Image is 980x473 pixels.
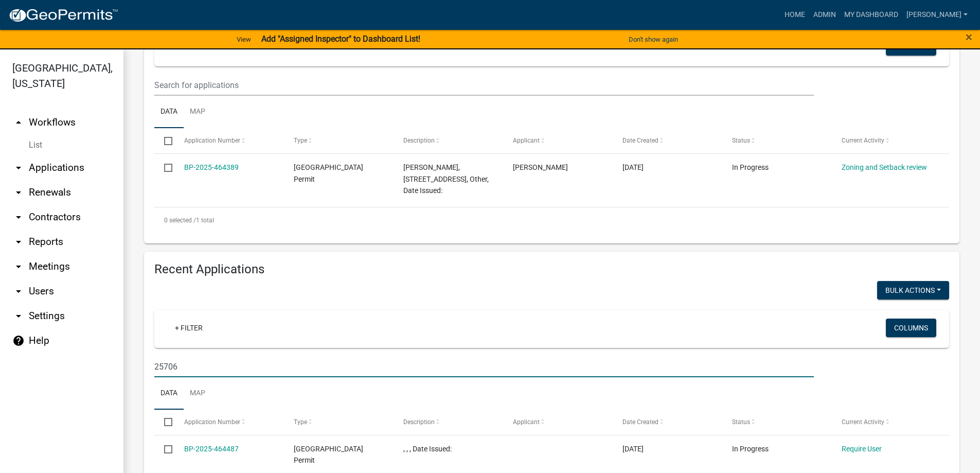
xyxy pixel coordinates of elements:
datatable-header-cell: Applicant [503,410,613,434]
a: Map [184,377,211,410]
i: arrow_drop_down [12,186,25,199]
datatable-header-cell: Type [283,128,393,153]
a: Admin [809,5,840,25]
button: Bulk Actions [877,281,949,300]
span: 0 selected / [164,217,196,224]
a: Home [780,5,809,25]
datatable-header-cell: Current Activity [832,410,941,434]
span: Current Activity [842,418,884,426]
datatable-header-cell: Current Activity [832,128,941,153]
datatable-header-cell: Description [394,410,503,434]
a: Data [154,377,184,410]
datatable-header-cell: Status [722,128,832,153]
i: arrow_drop_down [12,162,25,174]
span: Isanti County Building Permit [294,163,363,183]
span: Type [294,418,307,426]
a: [PERSON_NAME] [902,5,972,25]
input: Search for applications [154,356,814,377]
h4: Recent Applications [154,262,949,277]
i: arrow_drop_down [12,285,25,297]
span: Current Activity [842,137,884,144]
button: Don't show again [625,31,682,48]
span: Type [294,137,307,144]
datatable-header-cell: Date Created [613,128,722,153]
i: arrow_drop_up [12,116,25,129]
span: Ashley Schultz [513,163,568,171]
span: Status [732,137,750,144]
span: Applicant [513,418,540,426]
datatable-header-cell: Select [154,128,174,153]
datatable-header-cell: Select [154,410,174,434]
a: My Dashboard [840,5,902,25]
span: In Progress [732,445,769,453]
span: Date Created [622,418,658,426]
span: 08/15/2025 [622,445,644,453]
span: 08/15/2025 [622,163,644,171]
strong: Add "Assigned Inspector" to Dashboard List! [261,34,420,44]
span: Applicant [513,137,540,144]
a: Zoning and Setback review [842,163,927,171]
i: arrow_drop_down [12,310,25,322]
span: , , , Date Issued: [403,445,452,453]
span: JAMES JENSEN, 3525 253RD AVE NW, Other, Date Issued: [403,163,489,195]
a: BP-2025-464487 [184,445,239,453]
datatable-header-cell: Application Number [174,410,283,434]
i: help [12,335,25,347]
a: BP-2025-464389 [184,163,239,171]
span: Application Number [184,137,240,144]
button: Columns [886,319,936,337]
datatable-header-cell: Applicant [503,128,613,153]
a: Map [184,96,211,129]
a: Data [154,96,184,129]
div: 1 total [154,207,949,233]
i: arrow_drop_down [12,211,25,223]
a: Require User [842,445,882,453]
span: Isanti County Building Permit [294,445,363,465]
i: arrow_drop_down [12,236,25,248]
a: View [233,31,255,48]
span: In Progress [732,163,769,171]
datatable-header-cell: Status [722,410,832,434]
datatable-header-cell: Application Number [174,128,283,153]
span: Date Created [622,137,658,144]
span: Status [732,418,750,426]
a: + Filter [167,319,211,337]
datatable-header-cell: Description [394,128,503,153]
span: Description [403,137,435,144]
span: × [966,30,972,44]
span: Application Number [184,418,240,426]
span: Description [403,418,435,426]
datatable-header-cell: Type [283,410,393,434]
datatable-header-cell: Date Created [613,410,722,434]
button: Close [966,31,972,43]
i: arrow_drop_down [12,260,25,273]
input: Search for applications [154,75,814,96]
